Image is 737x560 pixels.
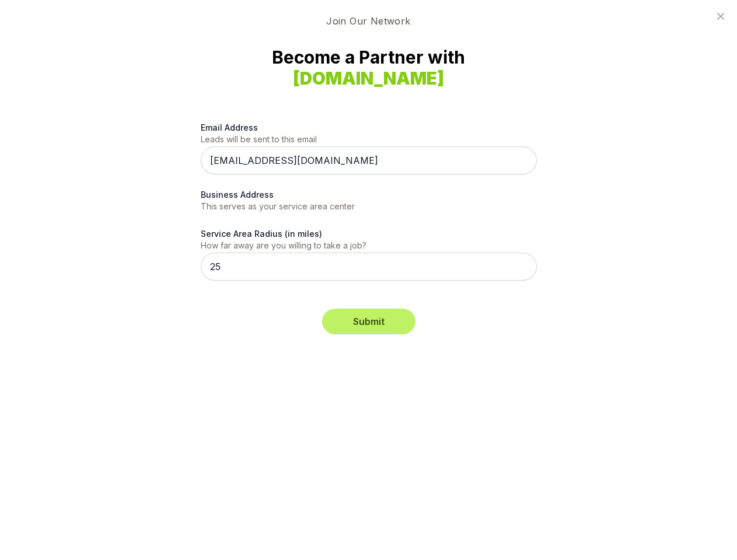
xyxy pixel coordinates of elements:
strong: Become a Partner with [219,47,518,89]
button: Submit [322,309,415,334]
span: Join Our Network [317,14,420,28]
input: me@gmail.com [201,146,537,174]
p: How far away are you willing to take a job? [201,240,537,251]
label: Email Address [201,121,537,134]
label: Business Address [201,188,537,201]
label: Service Area Radius (in miles) [201,228,537,240]
p: This serves as your service area center [201,201,537,212]
p: Leads will be sent to this email [201,134,537,145]
strong: [DOMAIN_NAME] [293,68,444,89]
